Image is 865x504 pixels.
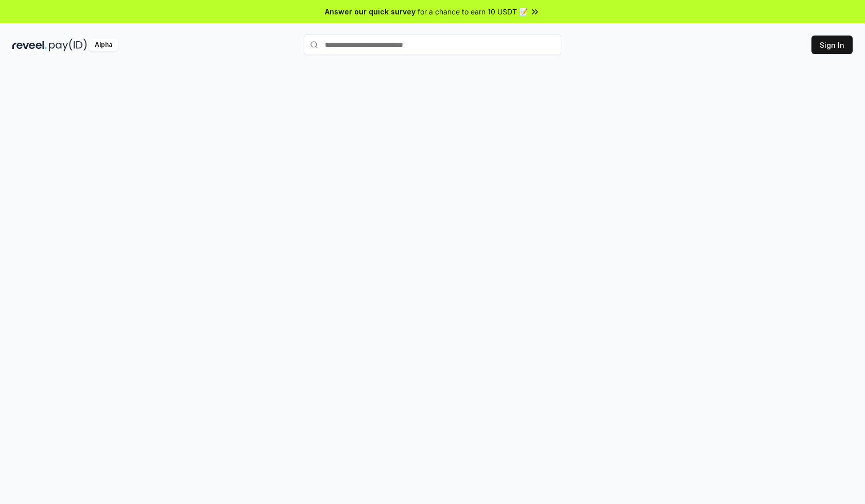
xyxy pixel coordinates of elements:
[418,6,528,17] span: for a chance to earn 10 USDT 📝
[325,6,416,17] span: Answer our quick survey
[811,36,853,54] button: Sign In
[12,39,47,51] img: reveel_dark
[89,39,118,51] div: Alpha
[49,39,87,51] img: pay_id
